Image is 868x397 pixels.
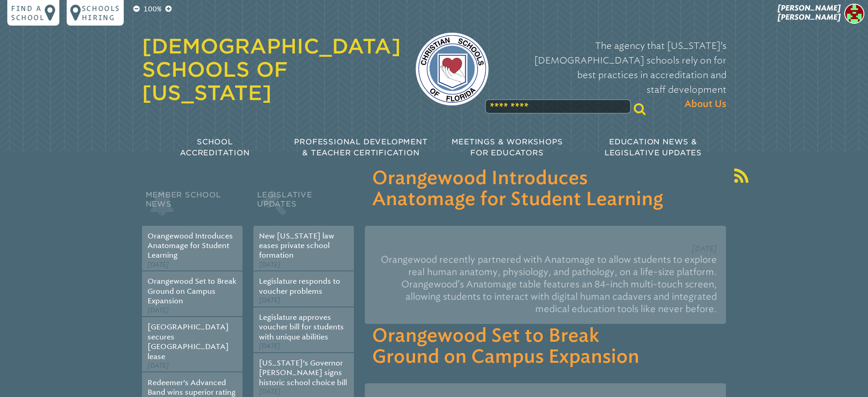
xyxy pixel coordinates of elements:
a: [GEOGRAPHIC_DATA] secures [GEOGRAPHIC_DATA] lease [147,323,229,360]
a: Redeemer’s Advanced Band wins superior rating [147,378,236,397]
h2: Legislative Updates [253,188,354,226]
img: csf-logo-web-colors.png [416,32,489,106]
a: New [US_STATE] law eases private school formation [259,232,334,260]
h3: Orangewood Introduces Anatomage for Student Learning [372,168,719,210]
p: 100% [142,4,163,15]
span: [DATE] [147,307,169,314]
span: Education News & Legislative Updates [605,138,702,157]
span: [DATE] [147,261,169,269]
p: Find a school [11,4,45,22]
a: Orangewood Set to Break Ground on Campus Expansion [147,277,237,305]
span: [DATE] [259,296,280,304]
span: [DATE] [259,261,280,269]
span: [DATE] [259,388,280,396]
span: [DATE] [692,244,717,253]
a: Legislature responds to voucher problems [259,277,340,295]
p: Schools Hiring [82,4,120,22]
span: Meetings & Workshops for Educators [452,138,563,157]
a: Legislature approves voucher bill for students with unique abilities [259,313,344,341]
span: Professional Development & Teacher Certification [294,138,427,157]
span: [DATE] [147,362,169,370]
span: [DATE] [259,342,280,350]
a: [DEMOGRAPHIC_DATA] Schools of [US_STATE] [142,34,401,105]
p: Orangewood recently partnered with Anatomage to allow students to explore real human anatomy, phy... [374,250,717,318]
a: [US_STATE]’s Governor [PERSON_NAME] signs historic school choice bill [259,359,347,387]
span: [PERSON_NAME] [PERSON_NAME] [778,4,841,21]
span: About Us [684,97,726,111]
h2: Member School News [142,188,242,226]
a: Orangewood Introduces Anatomage for Student Learning [147,232,233,260]
img: cf31d8c9efb7104b701f410b954ddb30 [844,4,864,24]
h3: Orangewood Set to Break Ground on Campus Expansion [372,326,719,368]
span: School Accreditation [180,138,249,157]
p: The agency that [US_STATE]’s [DEMOGRAPHIC_DATA] schools rely on for best practices in accreditati... [503,38,726,111]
